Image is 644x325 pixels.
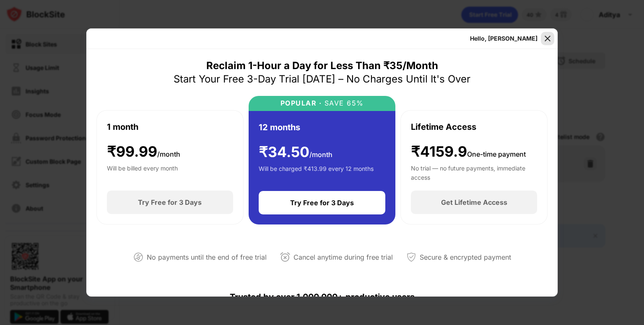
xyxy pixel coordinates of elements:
[107,143,180,160] div: ₹ 99.99
[107,121,138,133] div: 1 month
[133,252,143,262] img: not-paying
[206,59,438,72] div: Reclaim 1-Hour a Day for Less Than ₹35/Month
[290,199,354,207] div: Try Free for 3 Days
[411,143,526,160] div: ₹4159.9
[280,252,290,262] img: cancel-anytime
[280,99,322,107] div: POPULAR ·
[147,251,267,263] div: No payments until the end of free trial
[467,150,526,158] span: One-time payment
[406,252,416,262] img: secured-payment
[259,121,300,134] div: 12 months
[441,198,507,206] div: Get Lifetime Access
[411,164,537,181] div: No trial — no future payments, immediate access
[322,99,364,107] div: SAVE 65%
[293,251,393,263] div: Cancel anytime during free trial
[107,164,178,181] div: Will be billed every month
[174,72,470,86] div: Start Your Free 3-Day Trial [DATE] – No Charges Until It's Over
[157,150,180,158] span: /month
[259,164,374,181] div: Will be charged ₹413.99 every 12 months
[138,198,202,206] div: Try Free for 3 Days
[411,121,476,133] div: Lifetime Access
[259,144,332,161] div: ₹ 34.50
[470,35,538,42] div: Hello, [PERSON_NAME]
[309,150,332,159] span: /month
[420,251,511,263] div: Secure & encrypted payment
[96,277,548,317] div: Trusted by over 1,000,000+ productive users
